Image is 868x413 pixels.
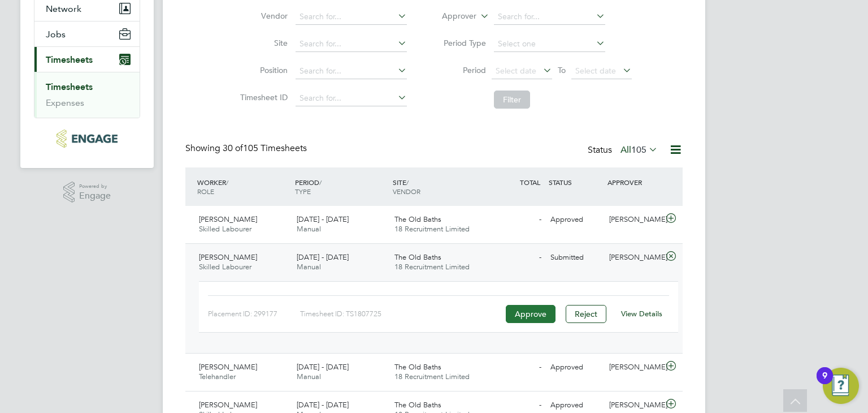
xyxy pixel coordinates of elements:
div: Approved [546,210,605,229]
div: Approved [546,358,605,377]
button: Timesheets [34,47,140,72]
span: Select date [496,66,536,76]
label: Approver [426,11,476,22]
span: Engage [79,191,111,201]
span: 105 Timesheets [223,143,307,154]
span: Manual [297,224,321,234]
div: SITE [390,172,488,201]
label: Site [237,38,288,48]
div: Timesheet ID: TS1807725 [300,305,503,323]
span: 18 Recruitment Limited [394,262,470,272]
label: Vendor [237,11,288,21]
div: - [487,248,546,267]
div: - [487,210,546,229]
div: [PERSON_NAME] [605,248,663,267]
input: Search for... [296,91,407,106]
span: Jobs [46,29,66,40]
span: Telehandler [199,372,236,381]
span: Network [46,3,81,14]
input: Search for... [296,63,407,79]
input: Search for... [296,9,407,25]
span: The Old Baths [394,252,441,262]
label: Timesheet ID [237,92,288,102]
a: Go to home page [34,130,140,148]
a: Expenses [46,97,84,108]
label: Period [435,65,486,75]
span: 105 [631,144,646,156]
span: The Old Baths [394,214,441,224]
div: 9 [822,376,827,390]
div: WORKER [194,172,292,201]
span: Powered by [79,182,111,191]
input: Select one [494,36,605,52]
span: TYPE [295,187,311,196]
span: To [554,63,569,78]
span: Select date [575,66,616,76]
div: Timesheets [34,72,140,118]
div: Status [588,143,660,158]
span: The Old Baths [394,362,441,372]
span: The Old Baths [394,400,441,410]
span: [DATE] - [DATE] [297,362,349,372]
input: Search for... [494,9,605,25]
div: [PERSON_NAME] [605,210,663,229]
span: Manual [297,372,321,381]
div: APPROVER [605,172,663,192]
span: 18 Recruitment Limited [394,224,470,234]
a: Timesheets [46,81,93,92]
button: Reject [566,305,606,323]
span: [PERSON_NAME] [199,214,257,224]
span: / [406,178,409,187]
span: Skilled Labourer [199,262,251,272]
div: Placement ID: 299177 [208,305,300,323]
span: 18 Recruitment Limited [394,372,470,381]
span: [PERSON_NAME] [199,400,257,410]
label: Position [237,65,288,75]
button: Filter [494,91,530,109]
span: ROLE [197,187,214,196]
label: All [620,144,658,156]
div: - [487,358,546,377]
span: / [319,178,322,187]
input: Search for... [296,36,407,52]
span: / [226,178,228,187]
div: Submitted [546,248,605,267]
label: Period Type [435,38,486,48]
span: [PERSON_NAME] [199,252,257,262]
button: Approve [506,305,555,323]
button: Open Resource Center, 9 new notifications [823,368,859,404]
span: TOTAL [520,178,540,187]
span: [PERSON_NAME] [199,362,257,372]
div: PERIOD [292,172,390,201]
span: [DATE] - [DATE] [297,252,349,262]
div: Showing [185,143,309,154]
div: [PERSON_NAME] [605,358,663,377]
div: STATUS [546,172,605,192]
button: Jobs [34,21,140,46]
a: View Details [621,309,662,319]
span: Timesheets [46,54,93,65]
span: 30 of [223,143,243,154]
span: [DATE] - [DATE] [297,400,349,410]
a: Powered byEngage [63,182,111,203]
img: legacie-logo-retina.png [57,130,117,148]
span: Skilled Labourer [199,224,251,234]
span: VENDOR [393,187,420,196]
span: Manual [297,262,321,272]
span: [DATE] - [DATE] [297,214,349,224]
